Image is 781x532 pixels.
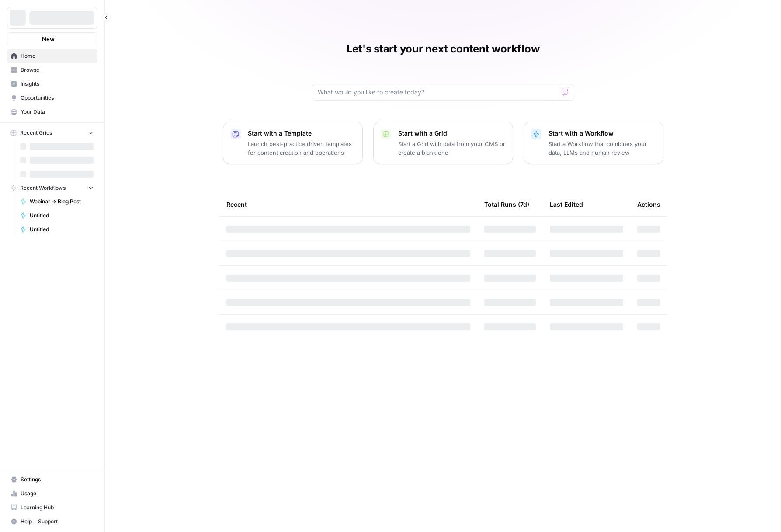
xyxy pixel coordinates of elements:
span: Untitled [30,226,94,233]
a: Learning Hub [7,501,97,515]
span: Webinar -> Blog Post [30,198,94,205]
span: Opportunities [21,94,94,102]
span: Recent Grids [20,129,52,137]
a: Settings [7,473,97,487]
span: Learning Hub [21,504,94,511]
a: Untitled [16,223,97,236]
button: Start with a GridStart a Grid with data from your CMS or create a blank one [373,122,513,164]
a: Home [7,49,97,63]
div: Last Edited [550,192,583,216]
p: Start with a Template [248,129,355,138]
a: Insights [7,77,97,91]
span: Home [21,52,94,60]
a: Usage [7,487,97,501]
p: Start with a Workflow [548,129,656,138]
span: New [42,35,55,43]
p: Start a Grid with data from your CMS or create a blank one [398,139,506,157]
a: Your Data [7,105,97,119]
p: Launch best-practice driven templates for content creation and operations [248,139,355,157]
button: Recent Workflows [7,181,97,195]
span: Recent Workflows [20,184,66,192]
button: Recent Grids [7,126,97,139]
span: Insights [21,80,94,88]
a: Untitled [16,209,97,223]
button: Help + Support [7,515,97,529]
span: Usage [21,490,94,497]
span: Help + Support [21,518,94,525]
span: Settings [21,476,94,483]
span: Browse [21,66,94,74]
span: Your Data [21,108,94,116]
p: Start with a Grid [398,129,506,138]
a: Browse [7,63,97,77]
input: What would you like to create today? [318,88,558,97]
button: Start with a TemplateLaunch best-practice driven templates for content creation and operations [223,122,363,164]
button: Start with a WorkflowStart a Workflow that combines your data, LLMs and human review [524,122,663,164]
div: Actions [637,192,660,216]
span: Untitled [30,212,94,219]
button: New [7,32,97,45]
a: Opportunities [7,91,97,105]
h1: Let's start your next content workflow [347,42,540,56]
a: Webinar -> Blog Post [16,195,97,209]
div: Recent [226,192,470,216]
p: Start a Workflow that combines your data, LLMs and human review [548,139,656,157]
div: Total Runs (7d) [484,192,529,216]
